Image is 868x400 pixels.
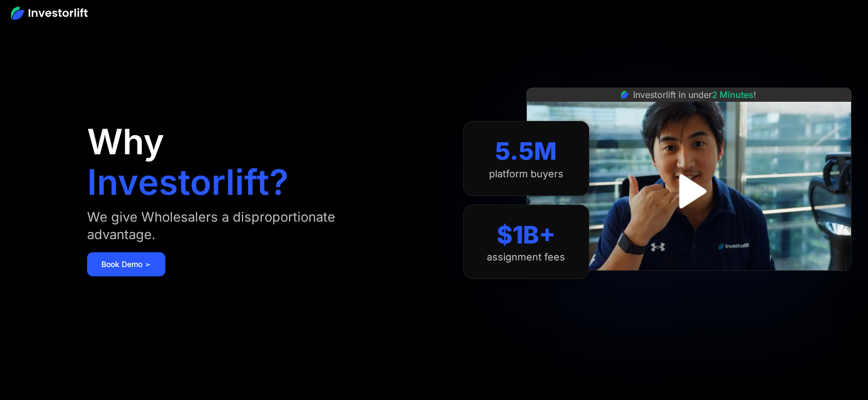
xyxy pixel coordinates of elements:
[712,89,754,100] span: 2 Minutes
[87,124,164,159] h1: Why
[664,167,713,216] a: open lightbox
[633,88,756,101] div: Investorlift in under !
[607,276,771,289] iframe: Customer reviews powered by Trustpilot
[87,165,289,200] h1: Investorlift?
[87,252,165,276] a: Book Demo ➢
[489,168,564,180] div: platform buyers
[87,208,403,244] div: We give Wholesalers a disproportionate advantage.
[495,137,557,166] div: 5.5M
[487,251,565,263] div: assignment fees
[497,221,555,250] div: $1B+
